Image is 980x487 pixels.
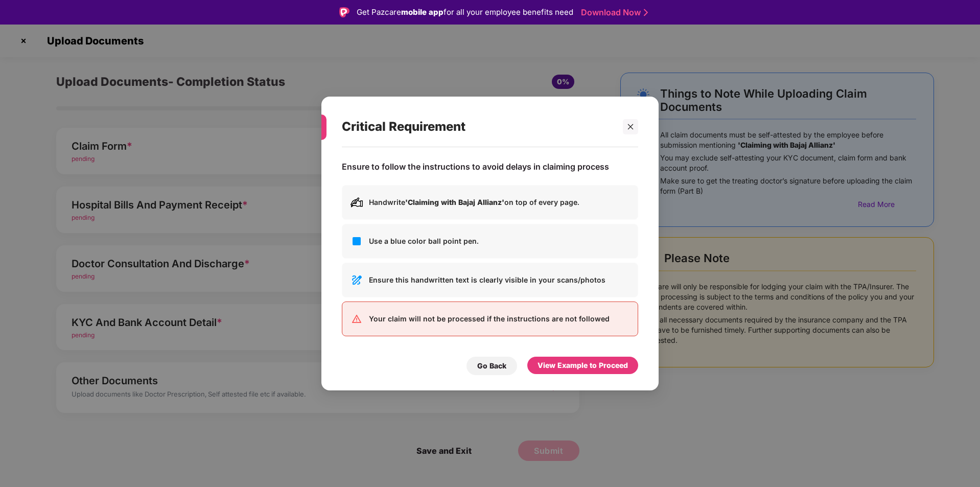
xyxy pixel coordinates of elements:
strong: mobile app [401,7,444,17]
img: svg+xml;base64,PHN2ZyB3aWR0aD0iMjQiIGhlaWdodD0iMjQiIHZpZXdCb3g9IjAgMCAyNCAyNCIgZmlsbD0ibm9uZSIgeG... [351,235,363,247]
p: Use a blue color ball point pen. [369,236,629,247]
b: 'Claiming with Bajaj Allianz' [405,198,504,206]
a: Download Now [581,7,645,18]
p: Handwrite on top of every page. [369,197,629,208]
img: Stroke [644,7,648,18]
img: Logo [339,7,349,17]
img: svg+xml;base64,PHN2ZyB3aWR0aD0iMjQiIGhlaWdodD0iMjQiIHZpZXdCb3g9IjAgMCAyNCAyNCIgZmlsbD0ibm9uZSIgeG... [351,274,363,286]
img: svg+xml;base64,PHN2ZyB3aWR0aD0iMjAiIGhlaWdodD0iMjAiIHZpZXdCb3g9IjAgMCAyMCAyMCIgZmlsbD0ibm9uZSIgeG... [351,196,363,208]
div: View Example to Proceed [538,360,628,371]
p: Your claim will not be processed if the instructions are not followed [369,313,629,324]
span: close [627,123,634,130]
div: Get Pazcare for all your employee benefits need [357,6,573,18]
div: Go Back [477,360,506,372]
div: Critical Requirement [342,107,614,147]
p: Ensure to follow the instructions to avoid delays in claiming process [342,161,609,172]
p: Ensure this handwritten text is clearly visible in your scans/photos [369,274,629,286]
img: svg+xml;base64,PHN2ZyB3aWR0aD0iMjQiIGhlaWdodD0iMjQiIHZpZXdCb3g9IjAgMCAyNCAyNCIgZmlsbD0ibm9uZSIgeG... [351,313,363,325]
